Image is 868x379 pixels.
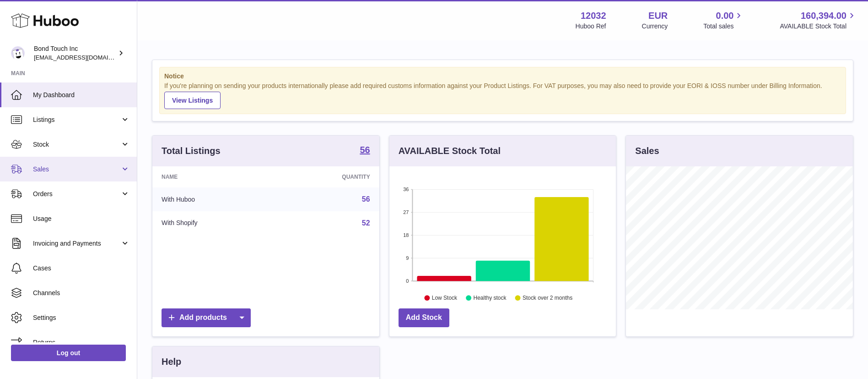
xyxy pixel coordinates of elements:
[403,209,409,215] text: 27
[33,289,130,297] span: Channels
[33,165,120,174] span: Sales
[11,46,25,60] img: logistics@bond-touch.com
[33,214,130,223] span: Usage
[642,22,668,31] div: Currency
[780,22,857,31] span: AVAILABLE Stock Total
[635,145,659,157] h3: Sales
[399,308,449,327] a: Add Stock
[648,10,668,22] strong: EUR
[360,145,370,154] strong: 56
[164,92,221,109] a: View Listings
[162,145,221,157] h3: Total Listings
[34,44,116,62] div: Bond Touch Inc
[275,166,379,187] th: Quantity
[406,255,409,261] text: 9
[473,295,507,301] text: Healthy stock
[33,338,130,347] span: Returns
[703,10,744,31] a: 0.00 Total sales
[360,145,370,156] a: 56
[403,232,409,238] text: 18
[581,10,606,22] strong: 12032
[33,91,130,99] span: My Dashboard
[432,295,458,301] text: Low Stock
[406,278,409,284] text: 0
[162,356,181,368] h3: Help
[11,345,126,361] a: Log out
[523,295,572,301] text: Stock over 2 months
[164,72,841,81] strong: Notice
[164,82,841,109] div: If you're planning on sending your products internationally please add required customs informati...
[780,10,857,31] a: 160,394.00 AVAILABLE Stock Total
[33,239,120,248] span: Invoicing and Payments
[33,264,130,273] span: Cases
[703,22,744,31] span: Total sales
[362,219,370,227] a: 52
[576,22,606,31] div: Huboo Ref
[152,187,275,211] td: With Huboo
[399,145,501,157] h3: AVAILABLE Stock Total
[403,187,409,192] text: 36
[362,195,370,203] a: 56
[33,313,130,322] span: Settings
[34,54,135,61] span: [EMAIL_ADDRESS][DOMAIN_NAME]
[716,10,734,22] span: 0.00
[33,115,120,124] span: Listings
[33,140,120,149] span: Stock
[162,308,251,327] a: Add products
[152,211,275,235] td: With Shopify
[801,10,846,22] span: 160,394.00
[152,166,275,187] th: Name
[33,190,120,198] span: Orders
